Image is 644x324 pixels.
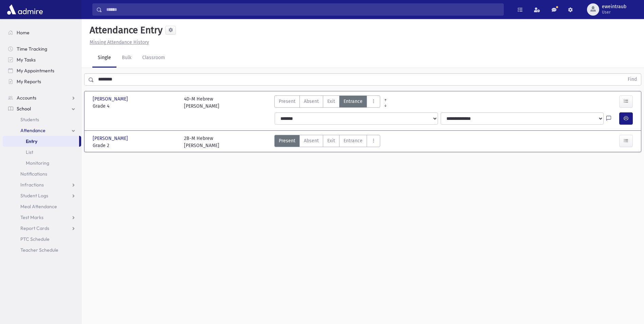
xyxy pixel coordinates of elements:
[93,142,177,149] span: Grade 2
[93,103,177,110] span: Grade 4
[20,225,49,231] span: Report Cards
[3,201,81,212] a: Meal Attendance
[87,39,149,45] a: Missing Attendance History
[3,158,81,168] a: Monitoring
[3,27,81,38] a: Home
[17,68,54,74] span: My Appointments
[3,103,81,114] a: School
[87,24,163,36] h5: Attendance Entry
[20,247,58,253] span: Teacher Schedule
[3,54,81,65] a: My Tasks
[20,193,48,199] span: Student Logs
[20,214,43,220] span: Test Marks
[3,212,81,223] a: Test Marks
[26,160,49,166] span: Monitoring
[3,147,81,158] a: List
[3,76,81,87] a: My Reports
[3,136,79,147] a: Entry
[3,114,81,125] a: Students
[3,223,81,234] a: Report Cards
[3,245,81,255] a: Teacher Schedule
[102,3,503,16] input: Search
[116,49,137,68] a: Bulk
[184,135,219,149] div: 2B-M Hebrew [PERSON_NAME]
[17,106,31,112] span: School
[3,92,81,103] a: Accounts
[17,95,36,101] span: Accounts
[137,49,170,68] a: Classroom
[17,46,47,52] span: Time Tracking
[602,10,626,15] span: User
[3,65,81,76] a: My Appointments
[20,182,44,188] span: Infractions
[20,203,57,210] span: Meal Attendance
[184,95,219,110] div: 4D-M Hebrew [PERSON_NAME]
[20,171,47,177] span: Notifications
[26,138,37,144] span: Entry
[279,98,295,105] span: Present
[3,179,81,190] a: Infractions
[93,95,129,103] span: [PERSON_NAME]
[602,4,626,10] span: eweintraub
[17,78,41,85] span: My Reports
[327,137,335,144] span: Exit
[20,116,39,123] span: Students
[3,190,81,201] a: Student Logs
[17,30,30,36] span: Home
[26,149,33,155] span: List
[3,234,81,245] a: PTC Schedule
[3,43,81,54] a: Time Tracking
[279,137,295,144] span: Present
[90,39,149,45] u: Missing Attendance History
[17,57,36,63] span: My Tasks
[20,236,50,242] span: PTC Schedule
[304,98,319,105] span: Absent
[624,74,641,85] button: Find
[327,98,335,105] span: Exit
[3,168,81,179] a: Notifications
[344,98,363,105] span: Entrance
[20,127,45,133] span: Attendance
[304,137,319,144] span: Absent
[344,137,363,144] span: Entrance
[274,135,380,149] div: AttTypes
[92,49,116,68] a: Single
[3,125,81,136] a: Attendance
[274,95,380,110] div: AttTypes
[5,3,44,16] img: AdmirePro
[93,135,129,142] span: [PERSON_NAME]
